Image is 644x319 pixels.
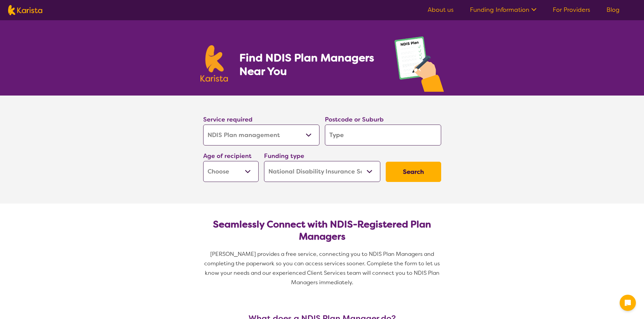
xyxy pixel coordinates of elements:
[239,51,381,78] h1: Find NDIS Plan Managers Near You
[200,45,228,82] img: Karista logo
[428,6,454,14] a: About us
[553,6,590,14] a: For Providers
[203,152,252,160] label: Age of recipient
[395,36,444,96] img: plan-management
[606,6,620,14] a: Blog
[209,218,436,243] h2: Seamlessly Connect with NDIS-Registered Plan Managers
[203,115,253,124] label: Service required
[386,162,441,182] button: Search
[325,125,441,145] input: Type
[204,250,441,286] span: [PERSON_NAME] provides a free service, connecting you to NDIS Plan Managers and completing the pa...
[264,152,304,160] label: Funding type
[8,5,42,15] img: Karista logo
[470,6,536,14] a: Funding Information
[325,115,384,124] label: Postcode or Suburb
